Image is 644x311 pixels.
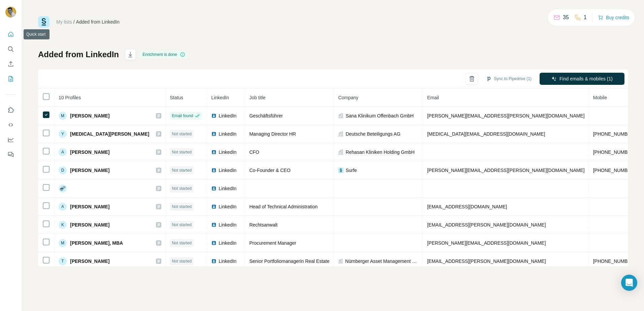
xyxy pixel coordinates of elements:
button: Use Surfe on LinkedIn [5,104,16,116]
span: [PERSON_NAME], MBA [70,240,123,246]
p: 35 [563,13,569,22]
span: Sana Klinikum Offenbach GmbH [346,112,414,119]
span: [PERSON_NAME] [70,149,109,155]
span: Managing Director HR [249,131,296,137]
span: Deutsche Beteiligungs AG [346,131,400,137]
button: Find emails & mobiles (1) [540,73,624,85]
span: Senior Portfoliomanagerin Real Estate [249,258,329,264]
img: LinkedIn logo [211,258,217,264]
span: Email [427,95,439,100]
button: Buy credits [598,13,629,22]
span: Not started [172,240,192,246]
span: [PHONE_NUMBER] [593,149,636,155]
span: [PERSON_NAME] [70,167,109,174]
img: LinkedIn logo [211,131,217,137]
div: Y [59,130,67,138]
span: LinkedIn [219,221,236,228]
button: My lists [5,73,16,85]
div: Enrichment is done [140,50,187,59]
span: Job title [249,95,265,100]
li: / [73,19,75,25]
span: Not started [172,222,192,228]
span: Co-Founder & CEO [249,168,290,173]
img: Avatar [5,7,16,18]
span: Company [338,95,358,100]
span: Head of Technical Administration [249,204,318,209]
div: A [59,203,67,211]
span: [PERSON_NAME][EMAIL_ADDRESS][PERSON_NAME][DOMAIN_NAME] [427,113,585,118]
div: M [59,112,67,120]
img: LinkedIn logo [211,168,217,173]
span: Surfe [346,167,357,174]
button: Feedback [5,148,16,161]
img: LinkedIn logo [211,113,217,118]
span: LinkedIn [219,203,236,210]
button: Quick start [5,28,16,40]
span: Not started [172,204,192,210]
span: [PERSON_NAME] [70,258,109,265]
span: Not started [172,167,192,173]
span: LinkedIn [219,167,236,174]
span: Rechtsanwalt [249,222,278,228]
span: LinkedIn [219,149,236,155]
span: [PHONE_NUMBER] [593,258,636,264]
span: Geschäftsführer [249,113,283,118]
span: 10 Profiles [59,95,81,100]
span: [PERSON_NAME] [70,203,109,210]
div: D [59,166,67,174]
p: 1 [584,13,587,22]
img: LinkedIn logo [211,149,217,155]
span: [EMAIL_ADDRESS][DOMAIN_NAME] [427,204,507,209]
span: Email found [172,113,193,119]
div: T [59,257,67,265]
span: [PHONE_NUMBER] [593,168,636,173]
span: [MEDICAL_DATA][PERSON_NAME] [70,131,149,137]
span: Find emails & mobiles (1) [559,75,613,82]
h1: Added from LinkedIn [38,49,119,60]
span: [PHONE_NUMBER] [593,131,636,137]
span: Rehasan Kliniken Holding GmbH [346,149,415,155]
span: LinkedIn [219,240,236,246]
span: LinkedIn [219,258,236,265]
span: CFO [249,149,259,155]
span: Mobile [593,95,607,100]
img: LinkedIn logo [211,186,217,191]
span: Not started [172,149,192,155]
span: Procurement Manager [249,240,296,246]
span: Not started [172,185,192,192]
span: [PERSON_NAME][EMAIL_ADDRESS][DOMAIN_NAME] [427,240,546,246]
span: [PERSON_NAME] [70,221,109,228]
span: [PERSON_NAME][EMAIL_ADDRESS][PERSON_NAME][DOMAIN_NAME] [427,168,585,173]
img: LinkedIn logo [211,222,217,228]
span: Not started [172,258,192,264]
span: Status [170,95,183,100]
div: K [59,221,67,229]
span: [PERSON_NAME] [70,112,109,119]
span: LinkedIn [219,112,236,119]
div: M [59,239,67,247]
span: LinkedIn [219,185,236,192]
img: Surfe Logo [38,16,50,28]
button: Sync to Pipedrive (1) [481,74,536,84]
span: LinkedIn [211,95,229,100]
div: Added from LinkedIn [76,19,120,25]
div: A [59,148,67,156]
button: Search [5,43,16,55]
span: [EMAIL_ADDRESS][PERSON_NAME][DOMAIN_NAME] [427,222,546,228]
span: [MEDICAL_DATA][EMAIL_ADDRESS][DOMAIN_NAME] [427,131,545,137]
span: LinkedIn [219,131,236,137]
img: LinkedIn logo [211,204,217,209]
span: Nürnberger Asset Management GmbH [345,258,419,265]
div: Open Intercom Messenger [621,275,637,291]
a: My lists [56,19,72,25]
img: company-logo [338,168,344,173]
button: Dashboard [5,134,16,146]
span: [EMAIL_ADDRESS][PERSON_NAME][DOMAIN_NAME] [427,258,546,264]
button: Use Surfe API [5,119,16,131]
span: Not started [172,131,192,137]
button: Enrich CSV [5,58,16,70]
img: LinkedIn logo [211,240,217,246]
